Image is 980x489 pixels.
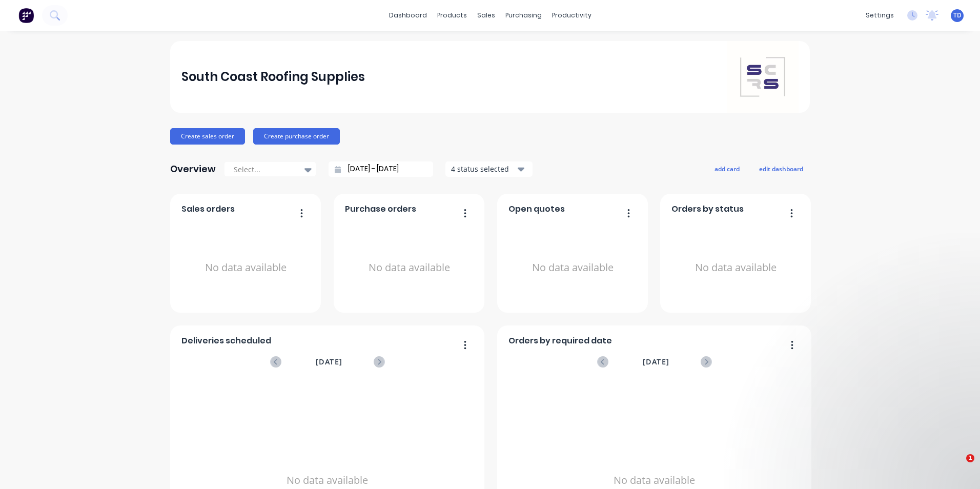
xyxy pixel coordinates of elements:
[945,454,970,479] iframe: Intercom live chat
[508,203,565,215] span: Open quotes
[508,219,637,316] div: No data available
[643,356,669,368] span: [DATE]
[727,41,799,113] img: South Coast Roofing Supplies
[966,454,974,462] span: 1
[671,203,744,215] span: Orders by status
[253,128,340,145] button: Create purchase order
[170,128,245,145] button: Create sales order
[384,8,432,23] a: dashboard
[708,162,746,175] button: add card
[18,8,34,23] img: Factory
[671,219,800,316] div: No data available
[451,164,516,174] div: 4 status selected
[345,219,474,316] div: No data available
[181,67,365,87] div: South Coast Roofing Supplies
[861,8,899,23] div: settings
[445,161,533,177] button: 4 status selected
[316,356,342,368] span: [DATE]
[547,8,597,23] div: productivity
[170,159,216,179] div: Overview
[181,335,271,347] span: Deliveries scheduled
[345,203,416,215] span: Purchase orders
[472,8,500,23] div: sales
[181,203,235,215] span: Sales orders
[752,162,810,175] button: edit dashboard
[508,335,612,347] span: Orders by required date
[181,219,310,316] div: No data available
[500,8,547,23] div: purchasing
[953,11,962,20] span: TD
[432,8,472,23] div: products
